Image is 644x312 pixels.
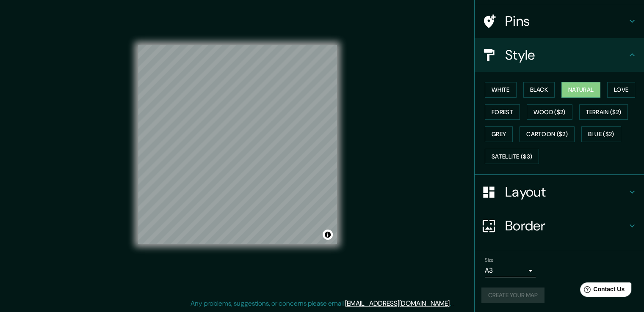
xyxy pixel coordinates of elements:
[581,126,621,142] button: Blue ($2)
[452,298,454,309] div: .
[505,183,627,200] h4: Layout
[523,82,555,98] button: Black
[485,82,517,98] button: White
[191,298,451,309] p: Any problems, suggestions, or concerns please email .
[485,126,513,142] button: Grey
[323,230,333,240] button: Toggle attribution
[505,217,627,234] h4: Border
[345,299,450,308] a: [EMAIL_ADDRESS][DOMAIN_NAME]
[607,82,635,98] button: Love
[485,104,520,120] button: Forest
[475,209,644,243] div: Border
[505,47,627,63] h4: Style
[451,298,452,309] div: .
[485,149,539,164] button: Satellite ($3)
[579,104,628,120] button: Terrain ($2)
[475,175,644,209] div: Layout
[520,126,575,142] button: Cartoon ($2)
[485,264,536,277] div: A3
[138,45,337,244] canvas: Map
[505,13,627,30] h4: Pins
[569,279,635,303] iframe: Help widget launcher
[561,82,600,98] button: Natural
[485,257,494,264] label: Size
[475,4,644,38] div: Pins
[475,38,644,72] div: Style
[527,104,572,120] button: Wood ($2)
